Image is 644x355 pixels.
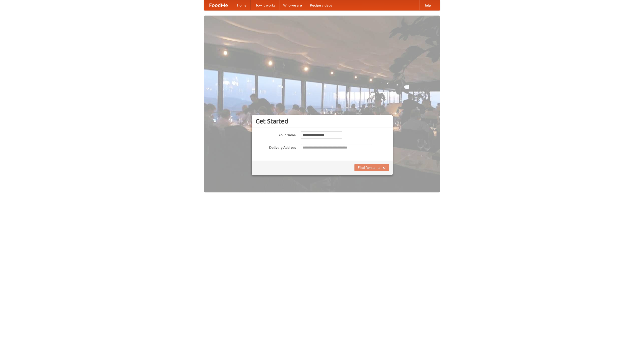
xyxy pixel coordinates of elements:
label: Your Name [256,131,296,137]
label: Delivery Address [256,144,296,150]
a: Help [419,0,435,10]
button: Find Restaurants! [354,164,389,171]
h3: Get Started [256,117,389,125]
a: Recipe videos [306,0,336,10]
a: Home [233,0,251,10]
a: FoodMe [204,0,233,10]
a: How it works [251,0,279,10]
a: Who we are [279,0,306,10]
